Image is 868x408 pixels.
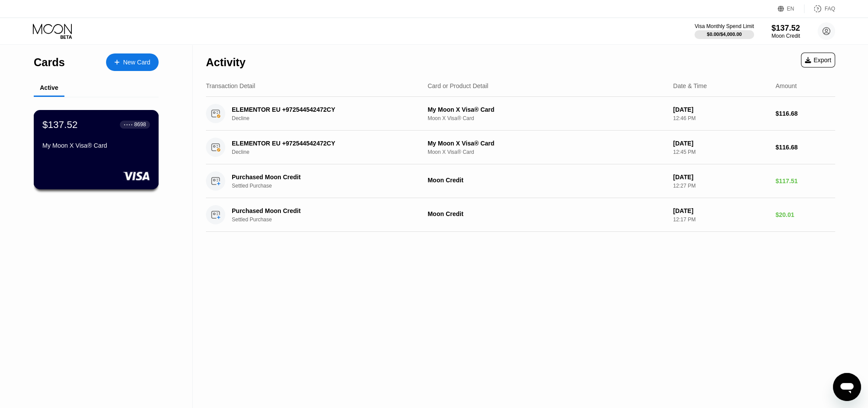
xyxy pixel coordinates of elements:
div: Export [801,53,835,67]
div: 12:45 PM [673,149,769,155]
div: $0.00 / $4,000.00 [707,32,742,37]
div: My Moon X Visa® Card [428,140,666,147]
div: Settled Purchase [232,216,425,223]
div: Cards [34,56,65,69]
div: 12:17 PM [673,216,769,223]
div: My Moon X Visa® Card [428,106,666,113]
div: Visa Monthly Spend Limit$0.00/$4,000.00 [694,23,754,39]
div: ELEMENTOR EU +972544542472CY [232,106,411,113]
div: ELEMENTOR EU +972544542472CYDeclineMy Moon X Visa® CardMoon X Visa® Card[DATE]12:45 PM$116.68 [206,131,835,164]
div: Purchased Moon Credit [232,174,411,181]
div: EN [778,4,804,13]
div: Purchased Moon Credit [232,207,411,214]
div: 12:46 PM [673,115,769,121]
div: 12:27 PM [673,183,769,189]
div: Visa Monthly Spend Limit [694,23,754,29]
div: Decline [232,149,425,155]
div: Moon Credit [772,33,800,39]
div: Card or Product Detail [428,82,489,89]
div: Export [805,57,831,64]
div: $20.01 [776,211,835,218]
div: $137.52 [43,119,78,130]
div: ● ● ● ● [124,123,133,126]
div: FAQ [804,4,835,13]
div: $117.51 [776,177,835,184]
div: ELEMENTOR EU +972544542472CYDeclineMy Moon X Visa® CardMoon X Visa® Card[DATE]12:46 PM$116.68 [206,97,835,131]
div: $116.68 [776,144,835,151]
div: Transaction Detail [206,82,255,89]
div: Purchased Moon CreditSettled PurchaseMoon Credit[DATE]12:17 PM$20.01 [206,198,835,232]
div: Moon Credit [428,177,666,184]
div: Active [40,84,58,91]
div: [DATE] [673,140,769,147]
div: [DATE] [673,207,769,214]
div: [DATE] [673,106,769,113]
div: Purchased Moon CreditSettled PurchaseMoon Credit[DATE]12:27 PM$117.51 [206,164,835,198]
div: 8698 [134,121,146,128]
div: ELEMENTOR EU +972544542472CY [232,140,411,147]
div: Date & Time [673,82,707,89]
div: FAQ [825,6,835,12]
div: Decline [232,115,425,121]
div: New Card [106,53,159,71]
div: My Moon X Visa® Card [43,142,150,149]
div: Moon X Visa® Card [428,115,666,121]
div: Moon X Visa® Card [428,149,666,155]
div: $137.52● ● ● ●8698My Moon X Visa® Card [34,110,158,189]
div: $116.68 [776,110,835,117]
div: $137.52Moon Credit [772,24,800,39]
div: Settled Purchase [232,183,425,189]
div: Amount [776,82,797,89]
div: Activity [206,56,245,69]
iframe: Schaltfläche zum Öffnen des Messaging-Fensters [833,373,861,401]
div: $137.52 [772,24,800,33]
div: New Card [123,59,150,66]
div: EN [787,6,794,12]
div: Moon Credit [428,210,666,217]
div: [DATE] [673,174,769,181]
